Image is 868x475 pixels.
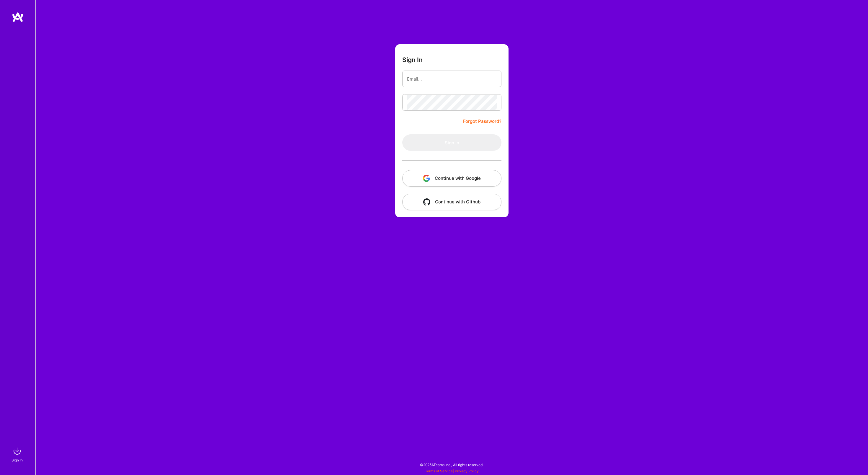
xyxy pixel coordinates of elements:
[423,198,430,205] img: icon
[402,134,501,151] button: Sign In
[407,71,497,86] input: Email...
[402,56,423,63] h3: Sign In
[425,469,479,473] span: |
[402,194,501,210] button: Continue with Github
[12,457,23,463] div: Sign In
[455,469,479,473] a: Privacy Policy
[463,118,501,125] a: Forgot Password?
[423,175,430,182] img: icon
[35,457,868,472] div: © 2025 ATeams Inc., All rights reserved.
[11,445,23,457] img: sign in
[12,12,24,22] img: logo
[12,445,23,463] a: sign inSign In
[402,170,501,187] button: Continue with Google
[425,469,453,473] a: Terms of Service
